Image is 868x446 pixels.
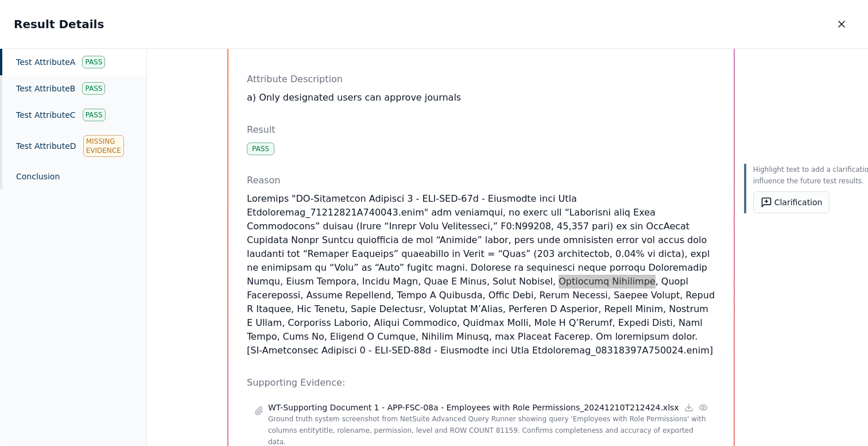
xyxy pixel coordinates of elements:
a: Download file [684,402,694,413]
h2: Result Details [14,16,104,32]
p: Reason [247,174,715,187]
div: Pass [83,109,106,121]
p: Result [247,123,715,137]
p: a) Only designated users can approve journals [247,91,715,105]
p: WT-Supporting Document 1 - APP-FSC-08a - Employees with Role Permissions_20241210T212424.xlsx [268,402,679,413]
div: Missing Evidence [83,135,124,157]
div: Pass [247,143,274,155]
button: Clarification [753,191,830,213]
p: Supporting Evidence: [247,376,715,390]
div: Pass [82,82,105,95]
p: Loremips "DO-Sitametcon Adipisci 3 - ELI-SED-67d - Eiusmodte inci Utla Etdoloremag_71212821A74004... [247,192,715,357]
p: Attribute Description [247,72,715,86]
div: Pass [82,56,105,68]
